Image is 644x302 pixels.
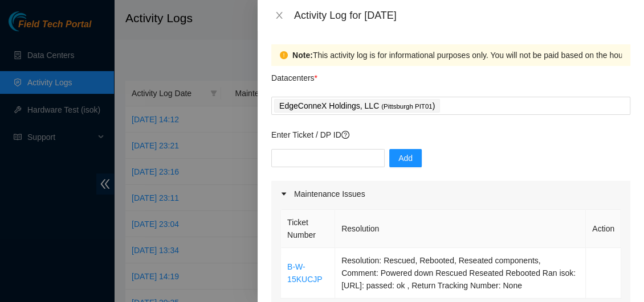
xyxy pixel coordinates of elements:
th: Resolution [335,210,586,248]
span: Add [398,152,413,164]
button: Add [389,149,422,167]
span: question-circle [341,131,349,139]
th: Ticket Number [281,210,335,248]
div: Maintenance Issues [271,181,630,207]
span: ( Pittsburgh PIT01 [381,103,433,110]
button: Close [271,10,287,21]
td: Resolution: Rescued, Rebooted, Reseated components, Comment: Powered down Rescued Reseated Reboot... [335,248,586,299]
span: exclamation-circle [280,51,288,59]
div: Activity Log for [DATE] [294,9,630,22]
span: caret-right [280,191,287,197]
p: EdgeConneX Holdings, LLC ) [279,100,435,113]
p: Enter Ticket / DP ID [271,129,630,141]
p: Datacenters [271,66,317,84]
strong: Note: [292,49,313,61]
a: B-W-15KUCJP [287,262,322,284]
span: close [275,11,284,20]
th: Action [586,210,621,248]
